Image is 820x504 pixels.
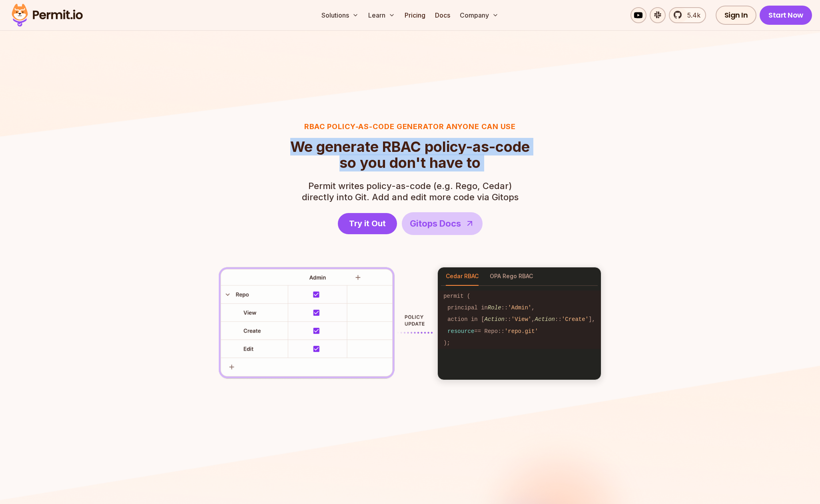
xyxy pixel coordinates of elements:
a: Start Now [760,6,812,25]
a: Gitops Docs [402,212,483,235]
span: Action [485,316,505,323]
a: 5.4k [669,7,706,23]
button: Cedar RBAC [446,267,479,286]
code: == Repo:: [438,326,601,337]
span: Try it Out [349,218,386,229]
img: Permit logo [8,2,86,29]
a: Docs [432,7,453,23]
span: Action [535,316,555,323]
a: Pricing [401,7,429,23]
h3: RBAC Policy-as-code generator anyone can use [290,121,530,132]
span: 'Admin' [508,305,531,311]
button: Learn [365,7,398,23]
span: Gitops Docs [410,217,461,230]
span: resource [447,328,474,335]
code: permit ( [438,291,601,302]
span: 'View' [511,316,531,323]
span: Permit writes policy-as-code (e.g. Rego, Cedar) [302,180,519,191]
a: Sign In [716,6,757,25]
h2: so you don't have to [290,139,530,171]
p: directly into Git. Add and edit more code via Gitops [302,180,519,203]
code: principal in :: , [438,302,601,314]
a: Try it Out [338,213,397,234]
span: We generate RBAC policy-as-code [290,139,530,155]
code: ); [438,337,601,349]
span: 'repo.git' [505,328,538,335]
span: 'Create' [562,316,589,323]
span: Role [488,305,501,311]
code: action in [ :: , :: ], [438,314,601,325]
button: OPA Rego RBAC [490,267,533,286]
button: Company [457,7,502,23]
span: 5.4k [682,10,700,20]
button: Solutions [318,7,362,23]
